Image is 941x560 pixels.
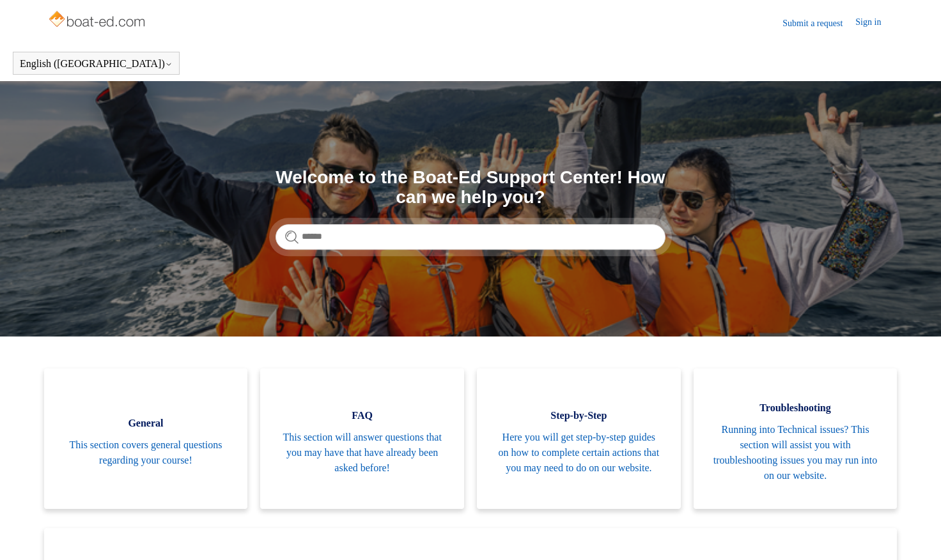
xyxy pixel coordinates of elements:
[782,17,855,30] a: Submit a request
[63,437,229,468] span: This section covers general questions regarding your course!
[276,168,665,208] h1: Welcome to the Boat-Ed Support Center! How can we help you?
[20,58,173,70] button: English ([GEOGRAPHIC_DATA])
[276,224,665,250] input: Search
[47,8,149,33] img: Boat-Ed Help Center home page
[713,400,878,416] span: Troubleshooting
[898,517,931,550] div: Live chat
[855,15,894,31] a: Sign in
[279,408,445,423] span: FAQ
[63,416,229,431] span: General
[496,430,662,476] span: Here you will get step-by-step guides on how to complete certain actions that you may need to do ...
[477,368,681,509] a: Step-by-Step Here you will get step-by-step guides on how to complete certain actions that you ma...
[713,422,878,483] span: Running into Technical issues? This section will assist you with troubleshooting issues you may r...
[496,408,662,423] span: Step-by-Step
[279,430,445,476] span: This section will answer questions that you may have that have already been asked before!
[260,368,464,509] a: FAQ This section will answer questions that you may have that have already been asked before!
[44,368,248,509] a: General This section covers general questions regarding your course!
[694,368,898,509] a: Troubleshooting Running into Technical issues? This section will assist you with troubleshooting ...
